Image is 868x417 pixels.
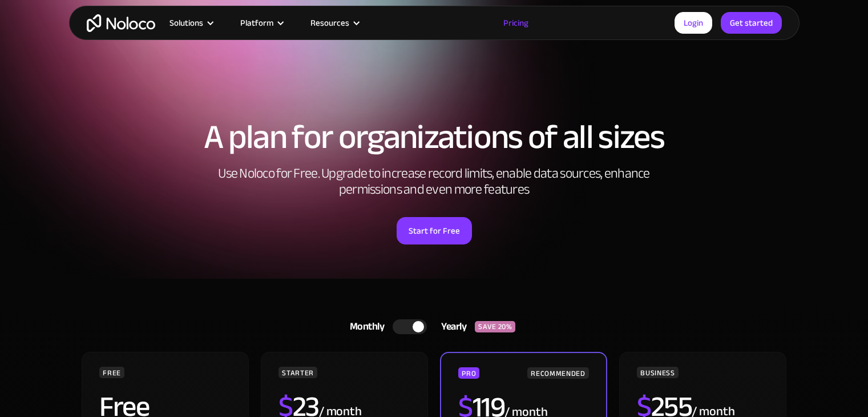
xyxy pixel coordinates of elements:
[489,15,543,30] a: Pricing
[527,367,588,379] div: RECOMMENDED
[99,367,124,378] div: FREE
[427,318,475,335] div: Yearly
[675,12,712,34] a: Login
[278,367,317,378] div: STARTER
[458,367,479,379] div: PRO
[169,15,203,30] div: Solutions
[310,15,349,30] div: Resources
[721,12,782,34] a: Get started
[206,166,663,198] h2: Use Noloco for Free. Upgrade to increase record limits, enable data sources, enhance permissions ...
[80,120,788,154] h1: A plan for organizations of all sizes
[336,318,393,335] div: Monthly
[226,15,296,30] div: Platform
[397,217,472,244] a: Start for Free
[87,14,155,32] a: home
[296,15,372,30] div: Resources
[475,321,515,332] div: SAVE 20%
[155,15,226,30] div: Solutions
[240,15,273,30] div: Platform
[637,367,678,378] div: BUSINESS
